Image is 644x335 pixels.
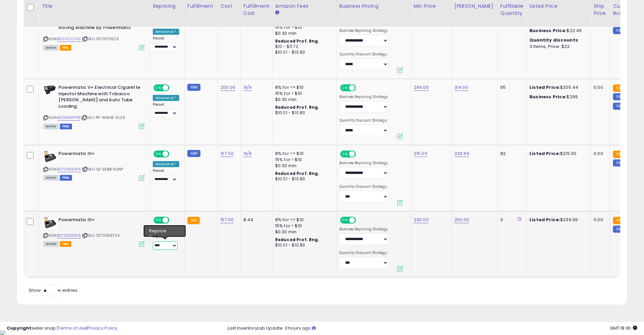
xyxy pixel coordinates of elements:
span: OFF [168,85,179,91]
small: FBM [613,159,626,166]
span: | SKU: QI-EE8B-KQNP [82,166,123,172]
b: Reduced Prof. Rng. [275,104,319,110]
a: 215.00 [414,150,427,157]
div: $22.46 [529,28,586,34]
small: FBA [613,151,625,158]
div: 15% for > $10 [275,24,331,30]
div: 8% for <= $10 [275,217,331,223]
div: 8% for <= $10 [275,151,331,157]
div: Amazon AI * [153,95,179,101]
a: 230.00 [414,216,429,223]
div: $10.01 - $10.83 [275,110,331,116]
div: Amazon Fees [275,3,334,10]
div: 3 Items, Price: $22 [529,44,586,50]
div: Amazon AI [153,227,176,233]
a: Privacy Policy [88,325,117,331]
span: All listings currently available for purchase on Amazon [43,45,59,51]
div: : [529,37,586,43]
span: FBM [60,175,72,181]
a: 157.50 [220,216,234,223]
img: 41pD1S8ChlL._SL40_.jpg [43,151,57,163]
div: Preset: [153,169,179,184]
div: $239.99 [529,217,586,223]
strong: Copyright [7,325,31,331]
small: FBM [187,150,200,157]
div: $10.01 - $10.83 [275,50,331,55]
div: Fulfillment Cost [243,3,269,17]
span: OFF [168,151,179,157]
b: Listed Price: [529,150,560,157]
b: Powermatic III+ [58,151,141,159]
b: Reduced Prof. Rng. [275,171,319,176]
div: 0.00 [594,151,605,157]
b: Business Price: [529,94,567,100]
div: 0.00 [594,217,605,223]
span: OFF [355,217,366,223]
small: FBM [613,93,626,100]
b: Reduced Prof. Rng. [275,38,319,44]
div: ASIN: [43,84,145,128]
b: Powermatic III+ [58,217,141,225]
div: 15% for > $10 [275,223,331,229]
label: Quantity Discount Strategy: [339,251,388,255]
div: Amazon AI * [153,161,179,167]
div: Amazon AI * [153,29,179,35]
div: $0.30 min [275,30,331,36]
b: Listed Price: [529,216,560,223]
span: 2025-10-13 18:36 GMT [610,325,637,331]
div: $10.01 - $10.83 [275,242,331,248]
div: Preset: [153,102,179,118]
div: $10.01 - $10.83 [275,176,331,182]
a: 250.00 [454,216,469,223]
div: ASIN: [43,151,145,180]
span: ON [154,217,163,223]
div: seller snap | | [7,325,117,332]
div: 82 [500,151,521,157]
a: 299.00 [414,84,429,91]
span: ON [154,85,163,91]
label: Business Repricing Strategy: [339,227,388,232]
a: 314.00 [454,84,468,91]
span: ON [154,151,163,157]
div: Ship Price [594,3,607,17]
label: Quantity Discount Strategy: [339,184,388,189]
div: Fulfillable Quantity [500,3,524,17]
div: $0.30 min [275,163,331,169]
div: Preset: [153,235,179,250]
span: ON [341,151,349,157]
div: ASIN: [43,18,145,50]
a: B0D61GPYPB [57,115,80,121]
div: ASIN: [43,217,145,246]
small: FBA [187,217,200,224]
span: FBA [60,45,71,51]
div: Cost [220,3,238,10]
div: 15% for > $10 [275,157,331,163]
span: OFF [355,151,366,157]
div: 65 [500,84,521,91]
div: 8% for <= $10 [275,84,331,91]
label: Business Repricing Strategy: [339,28,388,33]
a: N/A [243,84,252,91]
b: Quantity discounts [529,37,578,43]
div: Title [42,3,147,10]
a: 229.99 [454,150,469,157]
label: Quantity Discount Strategy: [339,52,388,57]
b: Listed Price: [529,84,560,91]
label: Quantity Discount Strategy: [339,118,388,123]
a: B071ZNDDP8 [57,233,81,238]
span: All listings currently available for purchase on Amazon [43,175,59,181]
small: FBA [613,217,625,224]
div: Fulfillment [187,3,215,10]
span: OFF [355,85,366,91]
div: Preset: [153,36,179,51]
a: Terms of Use [58,325,87,331]
a: B00VLCCIA6 [57,36,81,42]
span: | SKU: PF-WW4E-5L29 [81,115,125,120]
b: Powermatic V+ Electrical Cigarette Injector Machine with Tobacco [PERSON_NAME] and Auto Tube Loading [58,84,141,111]
div: Listed Price [529,3,588,10]
b: Business Price: [529,27,567,34]
span: | SKU: 1070071623 [82,36,119,42]
span: ON [341,217,349,223]
div: Repricing [153,3,182,10]
div: Business Pricing [339,3,408,10]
